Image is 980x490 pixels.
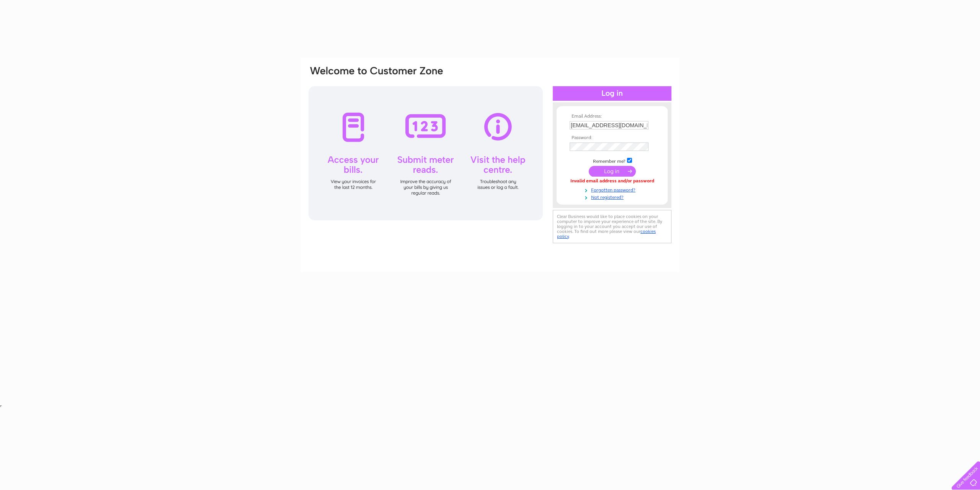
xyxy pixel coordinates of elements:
div: Invalid email address and/or password [570,179,655,184]
a: cookies policy [557,229,656,239]
input: Submit [589,166,636,177]
a: Not registered? [570,193,657,200]
th: Password: [568,135,657,141]
th: Email Address: [568,114,657,119]
a: Forgotten password? [570,186,657,193]
td: Remember me? [568,157,657,164]
div: Clear Business would like to place cookies on your computer to improve your experience of the sit... [553,210,671,243]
